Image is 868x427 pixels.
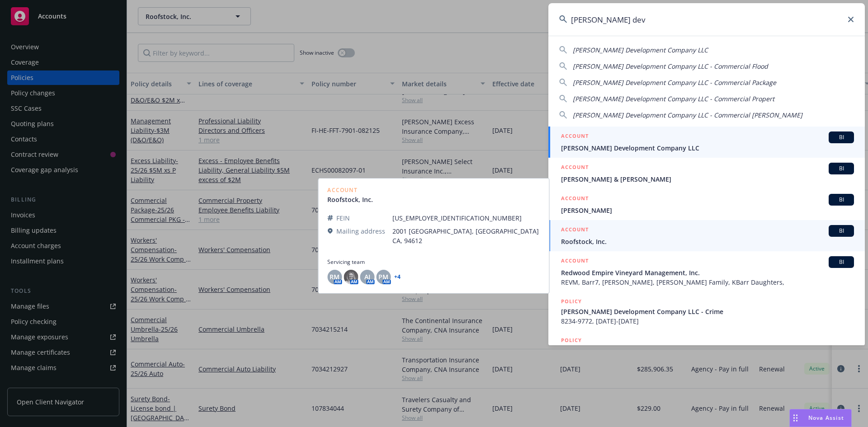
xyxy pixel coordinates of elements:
span: Roofstock, Inc. [561,237,854,246]
span: [PERSON_NAME] Development Company LLC - Commercial Propert [573,94,774,103]
input: Search... [548,3,865,36]
a: POLICY [548,331,865,370]
a: ACCOUNTBI[PERSON_NAME] [548,189,865,220]
h5: POLICY [561,336,582,345]
h5: ACCOUNT [561,194,589,205]
span: BI [832,133,850,141]
span: [PERSON_NAME] [561,206,854,215]
span: [PERSON_NAME] Development Company LLC - Commercial Package [573,78,776,87]
h5: ACCOUNT [561,225,589,236]
span: [PERSON_NAME] Development Company LLC - Commercial Flood [573,62,768,70]
span: BI [832,196,850,204]
span: BI [832,164,850,173]
span: [PERSON_NAME] & [PERSON_NAME] [561,174,854,184]
a: ACCOUNTBIRedwood Empire Vineyard Management, Inc.REVM, Barr7, [PERSON_NAME], [PERSON_NAME] Family... [548,251,865,292]
span: Redwood Empire Vineyard Management, Inc. [561,268,854,277]
button: Nova Assist [789,409,852,427]
span: [PERSON_NAME] Development Company LLC [573,46,708,54]
span: Nova Assist [808,414,844,422]
span: BI [832,258,850,266]
span: [PERSON_NAME] Development Company LLC [561,143,854,153]
a: POLICY[PERSON_NAME] Development Company LLC - Crime8234-9772, [DATE]-[DATE] [548,292,865,331]
h5: ACCOUNT [561,131,589,142]
a: ACCOUNTBIRoofstock, Inc. [548,220,865,251]
span: 8234-9772, [DATE]-[DATE] [561,316,854,326]
h5: ACCOUNT [561,256,589,267]
h5: POLICY [561,297,582,306]
h5: ACCOUNT [561,163,589,174]
a: ACCOUNTBI[PERSON_NAME] & [PERSON_NAME] [548,158,865,189]
a: ACCOUNTBI[PERSON_NAME] Development Company LLC [548,127,865,158]
div: Drag to move [790,409,801,427]
span: REVM, Barr7, [PERSON_NAME], [PERSON_NAME] Family, KBarr Daughters, [561,277,854,287]
span: [PERSON_NAME] Development Company LLC - Commercial [PERSON_NAME] [573,111,802,119]
span: [PERSON_NAME] Development Company LLC - Crime [561,307,854,316]
span: BI [832,227,850,235]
